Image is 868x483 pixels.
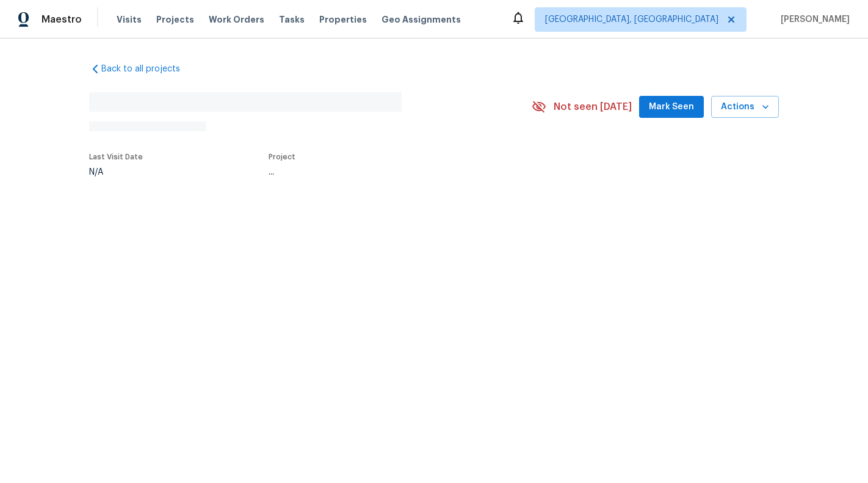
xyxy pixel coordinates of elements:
span: Geo Assignments [382,13,461,26]
div: N/A [89,168,143,176]
span: Actions [721,100,769,115]
span: Visits [117,13,142,26]
div: ... [269,168,503,176]
span: [GEOGRAPHIC_DATA], [GEOGRAPHIC_DATA] [545,13,718,26]
button: Actions [711,96,779,118]
span: Maestro [42,13,82,26]
a: Back to all projects [89,63,206,75]
span: Projects [156,13,194,26]
span: Tasks [279,15,305,24]
button: Mark Seen [639,96,704,118]
span: Properties [319,13,367,26]
span: Project [269,153,295,161]
span: Mark Seen [649,100,694,115]
span: Not seen [DATE] [554,101,632,113]
span: Work Orders [209,13,264,26]
span: [PERSON_NAME] [776,13,850,26]
span: Last Visit Date [89,153,143,161]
